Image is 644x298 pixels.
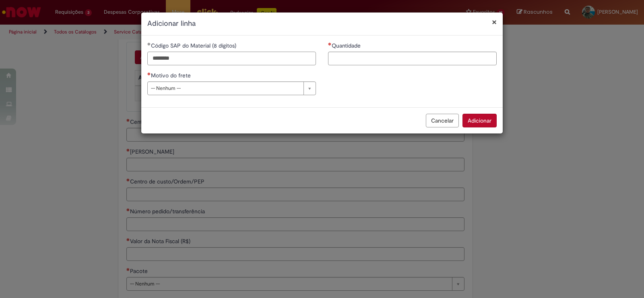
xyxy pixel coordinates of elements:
button: Fechar modal [492,18,497,26]
span: Necessários [147,72,151,75]
input: Quantidade [328,52,497,65]
button: Cancelar [426,114,459,127]
h2: Adicionar linha [147,19,497,29]
span: Obrigatório Preenchido [147,42,151,46]
span: Quantidade [332,42,362,49]
span: Motivo do frete [151,72,192,79]
span: -- Nenhum -- [151,82,299,95]
button: Adicionar [462,114,497,127]
input: Código SAP do Material (8 dígitos) [147,52,316,65]
span: Necessários [328,42,332,46]
span: Código SAP do Material (8 dígitos) [151,42,238,49]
